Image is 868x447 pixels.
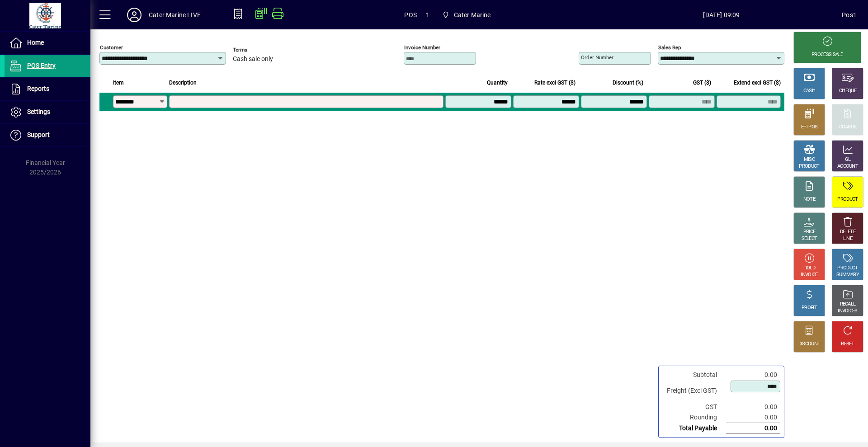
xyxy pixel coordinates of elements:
[734,78,781,88] span: Extend excl GST ($)
[837,265,858,272] div: PRODUCT
[693,78,711,88] span: GST ($)
[233,47,287,53] span: Terms
[836,272,859,278] div: SUMMARY
[233,56,273,63] span: Cash sale only
[5,32,90,54] a: Home
[120,7,149,23] button: Profile
[534,78,576,88] span: Rate excl GST ($)
[803,88,815,94] div: CASH
[837,163,858,170] div: ACCOUNT
[5,78,90,100] a: Reports
[839,124,857,131] div: CHARGE
[726,412,780,423] td: 0.00
[662,380,726,402] td: Freight (Excl GST)
[581,54,613,61] mat-label: Order number
[613,78,643,88] span: Discount (%)
[149,8,201,22] div: Cater Marine LIVE
[840,301,856,308] div: RECALL
[27,85,49,92] span: Reports
[804,156,815,163] div: MISC
[803,196,815,203] div: NOTE
[811,52,843,58] div: PROCESS SALE
[27,39,44,46] span: Home
[113,78,124,88] span: Item
[662,412,726,423] td: Rounding
[726,402,780,412] td: 0.00
[487,78,508,88] span: Quantity
[726,423,780,434] td: 0.00
[662,370,726,380] td: Subtotal
[404,44,440,51] mat-label: Invoice number
[798,341,820,348] div: DISCOUNT
[801,124,818,131] div: EFTPOS
[801,272,817,278] div: INVOICE
[454,8,491,22] span: Cater Marine
[840,229,855,235] div: DELETE
[838,308,857,315] div: INVOICES
[843,235,852,242] div: LINE
[802,235,817,242] div: SELECT
[841,341,854,348] div: RESET
[100,44,123,51] mat-label: Customer
[842,8,857,22] div: Pos1
[5,124,90,146] a: Support
[845,156,851,163] div: GL
[169,78,197,88] span: Description
[802,305,817,311] div: PROFIT
[601,8,842,22] span: [DATE] 09:09
[726,370,780,380] td: 0.00
[5,101,90,123] a: Settings
[27,62,56,69] span: POS Entry
[803,265,815,272] div: HOLD
[662,423,726,434] td: Total Payable
[658,44,681,51] mat-label: Sales rep
[426,8,429,22] span: 1
[662,402,726,412] td: GST
[799,163,819,170] div: PRODUCT
[439,7,495,23] span: Cater Marine
[27,108,50,115] span: Settings
[27,131,50,138] span: Support
[404,8,417,22] span: POS
[839,88,856,94] div: CHEQUE
[837,196,858,203] div: PRODUCT
[803,229,816,235] div: PRICE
